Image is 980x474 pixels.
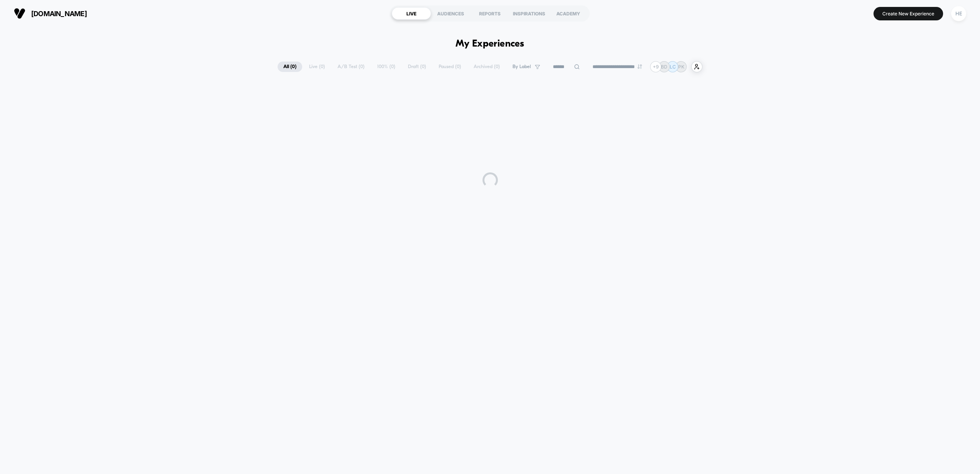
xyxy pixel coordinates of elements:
[951,6,966,21] div: HE
[549,7,588,20] div: ACADEMY
[512,64,531,70] span: By Label
[278,62,302,72] span: All ( 0 )
[12,7,89,20] button: [DOMAIN_NAME]
[509,7,549,20] div: INSPIRATIONS
[949,6,968,22] button: HE
[470,7,509,20] div: REPORTS
[31,10,87,18] span: [DOMAIN_NAME]
[874,7,943,20] button: Create New Experience
[392,7,431,20] div: LIVE
[650,61,661,72] div: + 9
[456,38,524,50] h1: My Experiences
[661,64,667,70] p: BD
[670,64,676,70] p: LC
[637,64,642,69] img: end
[14,8,25,19] img: Visually logo
[431,7,470,20] div: AUDIENCES
[678,64,684,70] p: PK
